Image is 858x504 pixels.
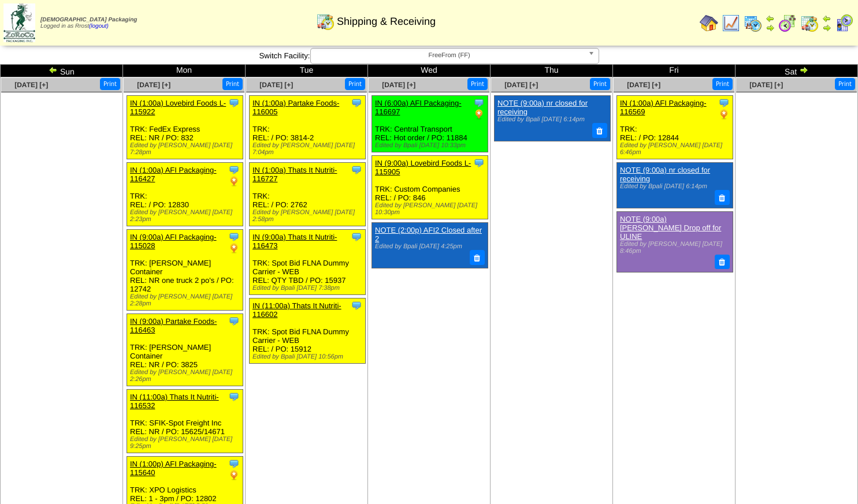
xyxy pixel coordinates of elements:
a: IN (9:00a) Thats It Nutriti-116473 [252,233,337,250]
img: PO [718,109,730,120]
img: PO [473,109,485,120]
button: Print [345,78,365,90]
img: line_graph.gif [722,14,740,32]
div: Edited by [PERSON_NAME] [DATE] 6:46pm [620,142,733,156]
img: PO [228,469,240,481]
button: Print [100,78,120,90]
div: Edited by [PERSON_NAME] [DATE] 2:26pm [130,369,243,383]
img: Tooltip [228,315,240,327]
img: calendarprod.gif [744,14,762,32]
img: Tooltip [228,458,240,469]
div: Edited by Bpali [DATE] 4:25pm [375,243,483,250]
a: [DATE] [+] [749,81,783,89]
div: Edited by [PERSON_NAME] [DATE] 9:25pm [130,436,243,450]
button: Delete Note [715,190,730,205]
div: Edited by [PERSON_NAME] [DATE] 7:04pm [252,142,365,156]
img: Tooltip [351,97,362,109]
img: Tooltip [473,157,485,169]
a: (logout) [89,23,109,29]
img: arrowright.gif [766,23,775,32]
img: Tooltip [228,164,240,176]
div: TRK: SFIK-Spot Freight Inc REL: NR / PO: 15625/14671 [127,390,243,453]
div: Edited by [PERSON_NAME] [DATE] 2:58pm [252,209,365,223]
td: Tue [246,65,368,77]
a: NOTE (9:00a) [PERSON_NAME] Drop off for ULINE [620,215,721,241]
button: Print [590,78,610,90]
span: [DEMOGRAPHIC_DATA] Packaging [40,17,137,23]
td: Wed [368,65,491,77]
img: calendarblend.gif [778,14,797,32]
div: TRK: Spot Bid FLNA Dummy Carrier - WEB REL: QTY TBD / PO: 15937 [250,230,366,295]
div: TRK: [PERSON_NAME] Container REL: NR one truck 2 po's / PO: 12742 [127,230,243,311]
div: Edited by [PERSON_NAME] [DATE] 2:23pm [130,209,243,223]
a: IN (9:00a) Partake Foods-116463 [130,317,217,334]
img: arrowleft.gif [766,14,775,23]
img: PO [228,176,240,187]
img: arrowright.gif [822,23,831,32]
a: IN (11:00a) Thats It Nutriti-116602 [252,301,341,319]
img: zoroco-logo-small.webp [3,3,35,42]
td: Thu [491,65,613,77]
button: Print [835,78,855,90]
div: TRK: REL: / PO: 2762 [250,163,366,226]
img: PO [228,242,240,254]
img: calendarcustomer.gif [835,14,853,32]
div: Edited by [PERSON_NAME] [DATE] 10:30pm [375,202,488,216]
a: IN (1:00a) Partake Foods-116005 [252,99,339,116]
a: NOTE (9:00a) nr closed for receiving [497,99,588,116]
img: Tooltip [351,300,362,311]
div: TRK: Central Transport REL: Hot order / PO: 11884 [372,96,488,152]
img: Tooltip [228,231,240,242]
div: TRK: Custom Companies REL: / PO: 846 [372,156,488,219]
a: NOTE (2:00p) AFI2 Closed after 2 [375,226,482,243]
a: IN (1:00a) Thats It Nutriti-116727 [252,166,337,183]
img: Tooltip [228,97,240,109]
a: [DATE] [+] [14,81,48,89]
img: Tooltip [718,97,730,109]
a: IN (1:00a) AFI Packaging-116427 [130,166,217,183]
img: arrowright.gif [799,65,808,74]
a: IN (9:00a) Lovebird Foods L-115905 [375,159,471,176]
div: Edited by Bpali [DATE] 10:33pm [375,142,488,149]
div: TRK: REL: / PO: 12830 [127,163,243,226]
img: home.gif [700,14,718,32]
button: Print [712,78,733,90]
div: Edited by Bpali [DATE] 7:38pm [252,285,365,292]
td: Fri [613,65,736,77]
a: IN (11:00a) Thats It Nutriti-116532 [130,393,219,410]
a: [DATE] [+] [137,81,170,89]
span: Logged in as Rrost [40,17,137,29]
button: Delete Note [470,250,485,265]
button: Delete Note [592,123,607,138]
img: arrowleft.gif [822,14,831,23]
a: [DATE] [+] [627,81,660,89]
div: TRK: FedEx Express REL: NR / PO: 832 [127,96,243,159]
div: TRK: Spot Bid FLNA Dummy Carrier - WEB REL: / PO: 15912 [250,298,366,364]
a: [DATE] [+] [504,81,538,89]
div: Edited by [PERSON_NAME] [DATE] 8:46pm [620,241,728,255]
td: Mon [123,65,246,77]
div: Edited by [PERSON_NAME] [DATE] 7:28pm [130,142,243,156]
button: Print [467,78,488,90]
img: Tooltip [228,391,240,402]
a: [DATE] [+] [382,81,415,89]
div: Edited by Bpali [DATE] 6:14pm [497,116,606,123]
td: Sat [736,65,858,77]
div: Edited by [PERSON_NAME] [DATE] 2:28pm [130,293,243,307]
div: TRK: [PERSON_NAME] Container REL: NR / PO: 3825 [127,314,243,386]
img: arrowleft.gif [49,65,58,74]
span: FreeFrom (FF) [315,48,584,62]
a: IN (1:00a) AFI Packaging-116569 [620,99,707,116]
img: Tooltip [473,97,485,109]
button: Print [222,78,243,90]
img: calendarinout.gif [800,14,819,32]
button: Delete Note [715,255,730,270]
a: [DATE] [+] [259,81,293,89]
img: Tooltip [351,231,362,242]
a: IN (1:00p) AFI Packaging-115640 [130,460,217,477]
div: Edited by Bpali [DATE] 10:56pm [252,353,365,360]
